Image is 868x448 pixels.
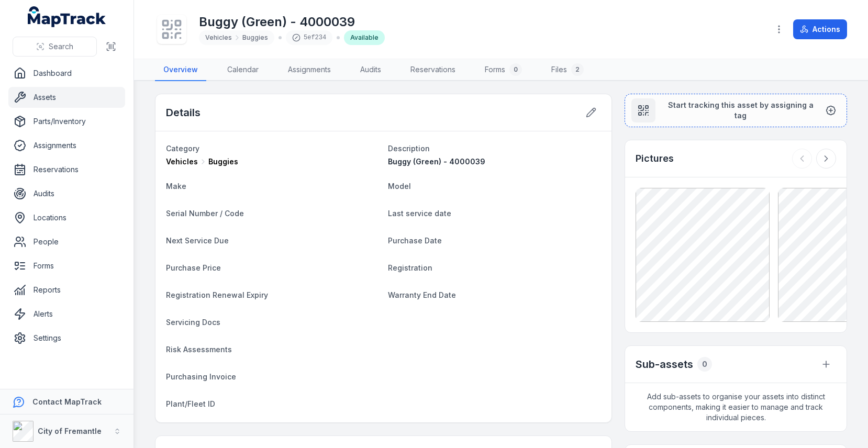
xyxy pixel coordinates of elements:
[166,209,244,218] span: Serial Number / Code
[571,63,584,76] div: 2
[155,59,206,81] a: Overview
[636,151,674,166] h3: Pictures
[402,59,464,81] a: Reservations
[543,59,592,81] a: Files2
[166,105,201,120] h2: Details
[166,318,220,327] span: Servicing Docs
[166,236,229,245] span: Next Service Due
[166,156,198,167] span: Vehicles
[8,135,125,156] a: Assignments
[636,357,693,372] h2: Sub-assets
[205,33,232,42] span: Vehicles
[344,30,385,45] div: Available
[388,263,432,272] span: Registration
[8,231,125,252] a: People
[8,63,125,84] a: Dashboard
[166,290,268,299] span: Registration Renewal Expiry
[388,182,411,191] span: Model
[28,6,106,27] a: MapTrack
[664,100,817,121] span: Start tracking this asset by assigning a tag
[8,328,125,349] a: Settings
[509,63,522,76] div: 0
[38,427,102,435] strong: City of Fremantle
[166,182,186,191] span: Make
[280,59,339,81] a: Assignments
[8,87,125,108] a: Assets
[166,372,236,381] span: Purchasing Invoice
[793,19,847,39] button: Actions
[32,397,102,406] strong: Contact MapTrack
[199,14,385,30] h1: Buggy (Green) - 4000039
[352,59,390,81] a: Audits
[625,94,847,127] button: Start tracking this asset by assigning a tag
[8,159,125,180] a: Reservations
[166,345,232,354] span: Risk Assessments
[388,290,456,299] span: Warranty End Date
[242,33,268,42] span: Buggies
[166,399,215,408] span: Plant/Fleet ID
[388,144,430,153] span: Description
[13,37,97,57] button: Search
[476,59,530,81] a: Forms0
[8,207,125,228] a: Locations
[166,144,199,153] span: Category
[286,30,332,45] div: 5ef234
[8,304,125,324] a: Alerts
[208,156,238,167] span: Buggies
[388,236,442,245] span: Purchase Date
[49,41,73,52] span: Search
[388,157,485,166] span: Buggy (Green) - 4000039
[8,111,125,132] a: Parts/Inventory
[219,59,267,81] a: Calendar
[697,357,712,372] div: 0
[166,263,221,272] span: Purchase Price
[8,183,125,204] a: Audits
[8,255,125,276] a: Forms
[625,383,847,431] span: Add sub-assets to organise your assets into distinct components, making it easier to manage and t...
[8,279,125,300] a: Reports
[388,209,451,218] span: Last service date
